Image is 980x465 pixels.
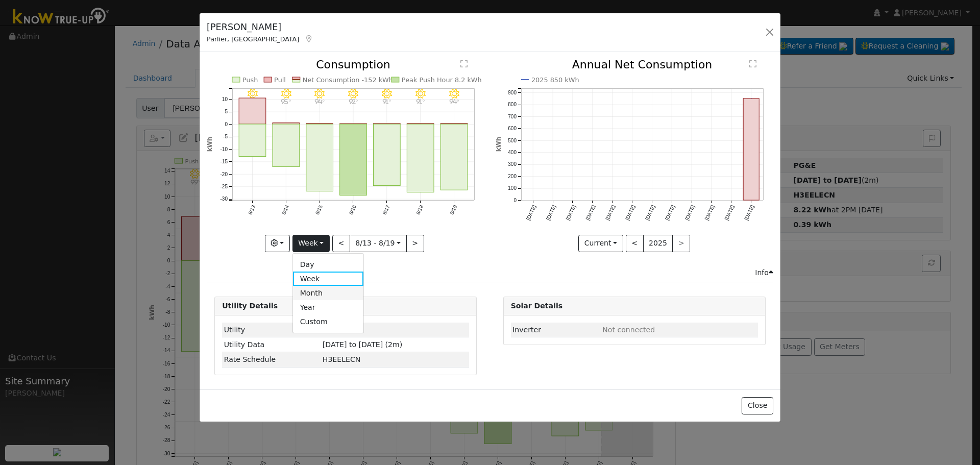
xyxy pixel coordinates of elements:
rect: onclick="" [407,125,434,193]
text: kWh [495,137,502,152]
span: Parlier, [GEOGRAPHIC_DATA] [207,35,299,43]
text: 500 [508,138,517,143]
text: 0 [225,121,228,127]
td: Rate Schedule [222,352,321,367]
text: Push [242,76,258,84]
p: 94° [445,99,463,105]
td: Utility [222,323,321,337]
i: 8/18 - Clear [415,89,426,99]
text:  [460,60,468,68]
button: Current [578,235,623,252]
text: 300 [508,162,517,167]
text: 8/16 [348,204,357,216]
a: Map [304,35,313,43]
h5: [PERSON_NAME] [207,20,313,34]
text: 5 [225,109,228,115]
text: Peak Push Hour 8.2 kWh [402,76,482,84]
a: Month [293,286,364,300]
text: kWh [206,137,213,152]
text: 200 [508,174,517,179]
span: [DATE] to [DATE] (2m) [323,340,402,349]
rect: onclick="" [273,123,300,124]
span: ID: null, authorized: None [602,326,655,334]
text: 900 [508,90,517,95]
text: 400 [508,150,517,156]
button: Close [742,397,773,414]
button: < [626,235,644,252]
span: Z [323,355,360,363]
rect: onclick="" [273,125,300,167]
button: Week [292,235,330,252]
i: 8/14 - Clear [281,89,291,99]
text: [DATE] [525,204,537,221]
strong: Solar Details [511,302,562,310]
i: 8/17 - Clear [382,89,392,99]
button: < [332,235,350,252]
text: -5 [223,134,228,140]
text: 8/19 [449,204,458,216]
text: Net Consumption -152 kWh [303,76,393,84]
text: 8/15 [314,204,324,216]
text: [DATE] [604,204,616,221]
a: Year [293,300,364,314]
a: Custom [293,315,364,329]
text: [DATE] [545,204,556,221]
i: 8/13 - Clear [248,89,258,99]
rect: onclick="" [340,124,367,125]
rect: onclick="" [743,99,759,200]
p: 94° [311,99,329,105]
text: 100 [508,186,517,191]
text: 8/13 [247,204,256,216]
text: 700 [508,114,517,119]
p: 95° [277,99,295,105]
rect: onclick="" [239,98,266,124]
text: Pull [274,76,286,84]
text: [DATE] [624,204,636,221]
text: 600 [508,126,517,132]
span: ID: 17048873, authorized: 07/09/25 [323,326,342,334]
text: [DATE] [703,204,715,221]
text: -25 [220,184,228,189]
text: 8/17 [382,204,391,216]
text: [DATE] [743,204,755,221]
text: [DATE] [565,204,576,221]
button: > [406,235,424,252]
rect: onclick="" [306,125,333,191]
text: 8/18 [415,204,425,216]
i: 8/15 - Clear [315,89,325,99]
td: Utility Data [222,337,321,352]
circle: onclick="" [749,96,753,101]
text: [DATE] [584,204,596,221]
text: Consumption [316,58,390,71]
text: [DATE] [664,204,676,221]
p: 91° [378,99,396,105]
text:  [749,60,756,68]
text: [DATE] [684,204,696,221]
text: 8/14 [281,204,290,216]
a: Week [293,272,364,286]
text: 2025 850 kWh [531,76,579,84]
strong: Utility Details [222,302,278,310]
text: 10 [222,96,228,102]
rect: onclick="" [441,125,468,190]
text: 800 [508,102,517,108]
text: -15 [220,159,228,165]
rect: onclick="" [340,125,367,196]
text: 0 [513,198,517,203]
rect: onclick="" [239,125,266,157]
text: Annual Net Consumption [572,58,712,71]
a: Day [293,257,364,272]
text: -20 [220,172,228,177]
rect: onclick="" [374,125,401,186]
text: -10 [220,146,228,152]
button: 2025 [643,235,673,252]
text: -30 [220,197,228,202]
text: [DATE] [644,204,656,221]
p: 92° [345,99,362,105]
td: Inverter [511,323,601,337]
text: [DATE] [723,204,735,221]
